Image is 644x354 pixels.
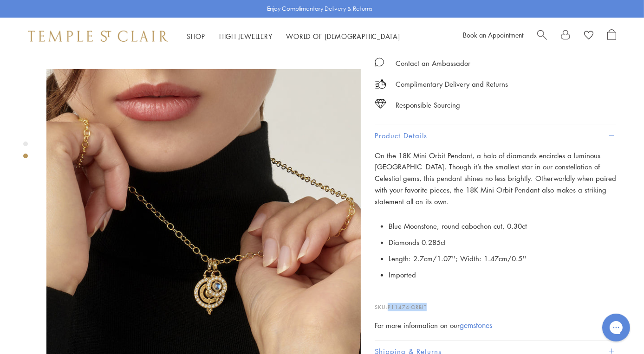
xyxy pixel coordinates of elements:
p: Complimentary Delivery and Returns [396,78,508,90]
li: Length: 2.7cm/1.07''; Width: 1.47cm/0.5'' [389,251,616,267]
a: Search [537,29,547,43]
div: For more information on our [375,320,616,331]
span: P11474-ORBIT [388,303,427,310]
li: Diamonds 0.285ct [389,234,616,251]
li: Blue Moonstone, round cabochon cut, 0.30ct [389,218,616,234]
img: Temple St. Clair [28,31,168,42]
a: Open Shopping Bag [607,29,616,43]
a: ShopShop [187,32,205,41]
iframe: Gorgias live chat messenger [598,310,635,345]
button: Product Details [375,125,616,146]
img: icon_delivery.svg [375,78,386,90]
p: SKU: [375,294,616,311]
img: icon_sourcing.svg [375,99,386,109]
p: On the 18K Mini Orbit Pendant, a halo of diamonds encircles a luminous [GEOGRAPHIC_DATA]. Though ... [375,149,616,207]
p: Enjoy Complimentary Delivery & Returns [267,4,372,13]
a: Book an Appointment [463,30,523,39]
li: Imported [389,266,616,283]
a: gemstones [460,320,492,330]
nav: Main navigation [187,31,400,42]
a: High JewelleryHigh Jewellery [219,32,273,41]
a: World of [DEMOGRAPHIC_DATA]World of [DEMOGRAPHIC_DATA] [286,32,400,41]
img: MessageIcon-01_2.svg [375,58,384,67]
div: Product gallery navigation [23,139,28,166]
div: Contact an Ambassador [396,58,470,69]
a: View Wishlist [584,29,593,43]
div: Responsible Sourcing [396,99,460,111]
